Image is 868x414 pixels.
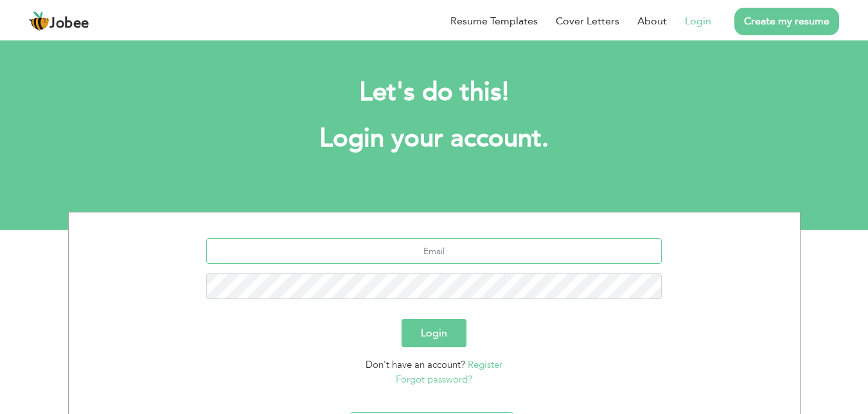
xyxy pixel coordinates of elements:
[468,358,502,371] a: Register
[29,11,49,31] img: jobee.io
[734,8,839,35] a: Create my resume
[29,11,89,31] a: Jobee
[87,122,781,155] h1: Login your account.
[49,17,89,31] span: Jobee
[450,13,538,29] a: Resume Templates
[556,13,619,29] a: Cover Letters
[396,373,472,386] a: Forgot password?
[637,13,667,29] a: About
[87,76,781,109] h2: Let's do this!
[685,13,711,29] a: Login
[402,319,466,347] button: Login
[366,358,465,371] span: Don't have an account?
[206,238,662,264] input: Email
